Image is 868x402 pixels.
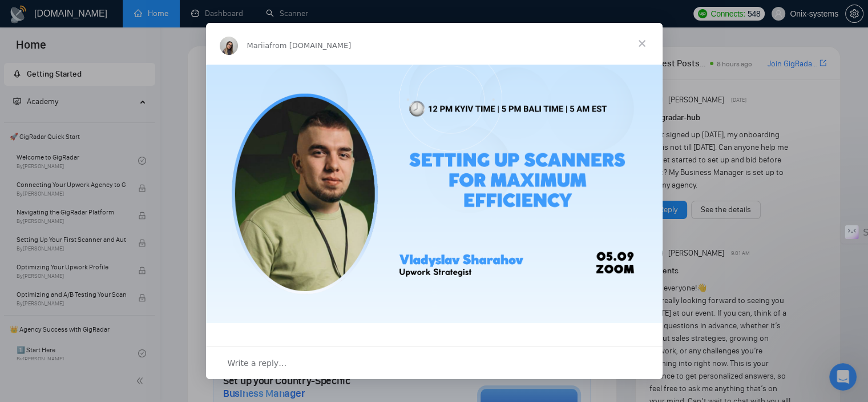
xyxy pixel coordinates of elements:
[269,41,351,50] span: from [DOMAIN_NAME]
[247,41,270,50] span: Mariia
[621,23,663,64] span: Close
[220,37,238,55] img: Profile image for Mariia
[206,347,663,379] div: Open conversation and reply
[228,356,287,371] span: Write a reply…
